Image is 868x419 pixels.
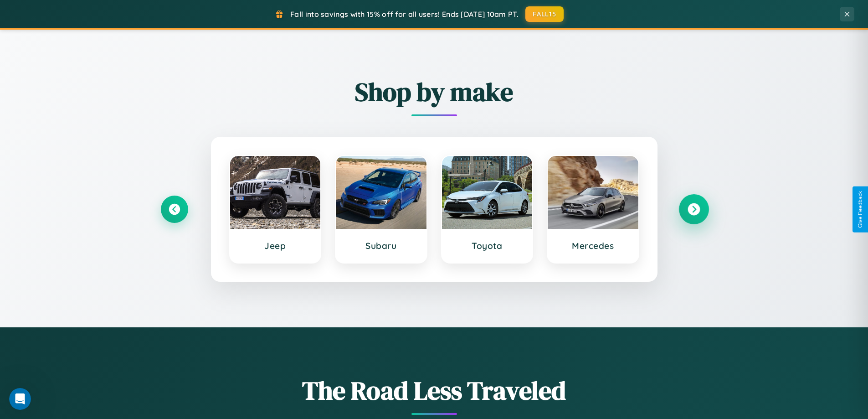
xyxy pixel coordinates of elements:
[557,240,629,251] h3: Mercedes
[525,6,564,22] button: FALL15
[239,240,312,251] h3: Jeep
[161,74,708,109] h2: Shop by make
[9,388,31,410] iframe: Intercom live chat
[290,10,519,19] span: Fall into savings with 15% off for all users! Ends [DATE] 10am PT.
[161,373,708,408] h1: The Road Less Traveled
[857,191,863,228] div: Give Feedback
[451,240,524,251] h3: Toyota
[345,240,417,251] h3: Subaru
